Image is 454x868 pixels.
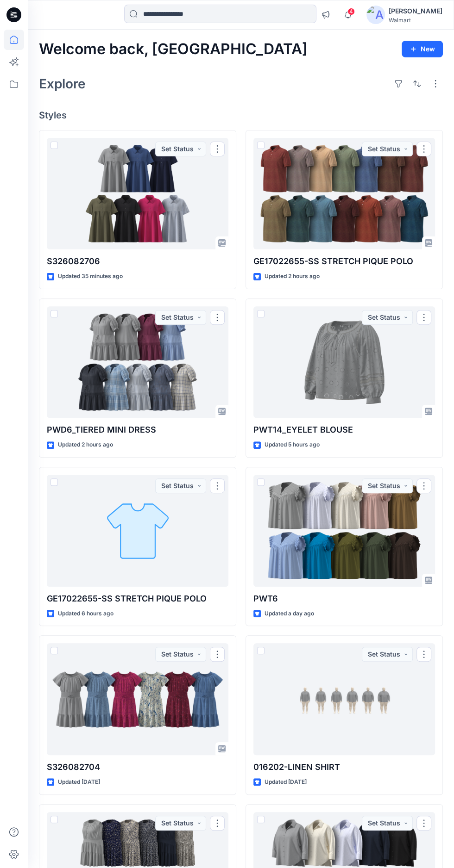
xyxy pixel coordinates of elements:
[389,6,442,17] div: [PERSON_NAME]
[39,110,443,121] h4: Styles
[47,138,228,250] a: S326082706
[265,272,320,281] p: Updated 2 hours ago
[402,41,443,57] button: New
[58,440,113,450] p: Updated 2 hours ago
[265,440,320,450] p: Updated 5 hours ago
[347,8,355,15] span: 4
[47,761,228,774] p: S326082704
[265,777,307,787] p: Updated [DATE]
[253,255,435,268] p: GE17022655-SS STRETCH PIQUE POLO
[47,255,228,268] p: S326082706
[366,6,385,24] img: avatar
[58,777,100,787] p: Updated [DATE]
[253,592,435,605] p: PWT6
[47,306,228,418] a: PWD6_TIERED MINI DRESS
[265,609,314,619] p: Updated a day ago
[253,306,435,418] a: PWT14_EYELET BLOUSE
[58,609,113,619] p: Updated 6 hours ago
[253,138,435,250] a: GE17022655-SS STRETCH PIQUE POLO
[47,423,228,436] p: PWD6_TIERED MINI DRESS
[389,17,442,24] div: Walmart
[47,475,228,587] a: GE17022655-SS STRETCH PIQUE POLO
[58,272,123,281] p: Updated 35 minutes ago
[47,592,228,605] p: GE17022655-SS STRETCH PIQUE POLO
[39,41,308,58] h2: Welcome back, [GEOGRAPHIC_DATA]
[47,643,228,755] a: S326082704
[253,423,435,436] p: PWT14_EYELET BLOUSE
[253,643,435,755] a: 016202-LINEN SHIRT
[253,475,435,587] a: PWT6
[39,76,86,91] h2: Explore
[253,761,435,774] p: 016202-LINEN SHIRT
